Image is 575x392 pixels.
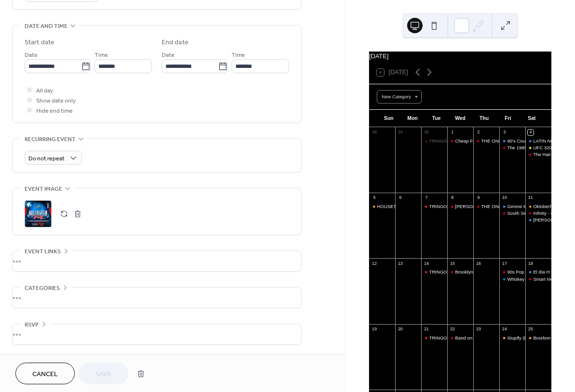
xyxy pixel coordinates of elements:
[447,335,473,341] div: Band on the Run (Paul McCartney Tribute) - FRONT STAGE
[369,52,551,61] div: [DATE]
[32,369,58,379] span: Cancel
[450,130,455,135] div: 1
[377,203,474,209] div: HOUSETOBER FEST - Daytime Music Festival
[450,261,455,266] div: 15
[421,138,447,144] div: TRINGO [Trivia & Bingo]
[421,203,447,209] div: TRINGO [Trivia & Bingo]
[13,324,301,344] div: •••
[499,203,525,209] div: Gimme More: The Britney Experience - PERFORMANCE HALL
[25,184,62,194] span: Event image
[424,130,429,135] div: 30
[528,261,534,266] div: 18
[25,50,38,60] span: Date
[429,138,480,144] div: TRINGO [Trivia & Bingo]
[525,144,551,151] div: UFC 320
[447,269,473,275] div: Brooklyn Charmers (Steely Dan Tribute) - FRONT STAGE
[15,363,75,384] button: Cancel
[476,195,481,201] div: 9
[397,326,403,332] div: 20
[28,153,65,164] span: Do not repeat
[525,138,551,144] div: LATIN NIGHT - PERFORMANCE HALL
[525,151,551,157] div: The Hair Band Night - FRONT STAGE
[25,21,68,31] span: Date and time
[371,261,377,266] div: 12
[36,86,53,96] span: All day
[397,195,403,201] div: 6
[525,269,551,275] div: El día H • 2025
[502,261,507,266] div: 17
[528,195,534,201] div: 11
[95,50,108,60] span: Time
[424,195,429,201] div: 7
[369,203,395,209] div: HOUSETOBER FEST - Daytime Music Festival
[429,203,480,209] div: TRINGO [Trivia & Bingo]
[525,203,551,209] div: Oktoberfest Celebration with The Bratwurst Brothers - BEER GARDEN
[507,144,563,151] div: The 1985 - FRONT STAGE
[499,269,525,275] div: 90s Pop Nation - FRONT STAGE
[473,138,499,144] div: THE ONE: Season 15 - WEEK 1 - First Impression Week
[371,130,377,135] div: 28
[520,110,544,127] div: Sat
[447,203,473,209] div: Petty Kings (Tom Petty Tribute) - FRONT STAGE
[371,195,377,201] div: 5
[424,261,429,266] div: 14
[36,106,73,116] span: Hide end time
[13,287,301,308] div: •••
[502,130,507,135] div: 3
[13,251,301,271] div: •••
[525,335,551,341] div: Bourbon Street's Massive Halloween Party | Presented by Haunted House Chicago & Midnight Terror
[499,144,525,151] div: The 1985 - FRONT STAGE
[371,326,377,332] div: 19
[533,269,564,275] div: El día H • 2025
[25,320,39,330] span: RSVP
[421,269,447,275] div: TRINGO [Trivia & Bingo]
[401,110,424,127] div: Mon
[424,326,429,332] div: 21
[377,110,400,127] div: Sun
[476,261,481,266] div: 16
[496,110,520,127] div: Fri
[525,217,551,223] div: Sarah's Place: A Zach Bryan & Noah Kahan Tribute - PERFORMANCE HALL
[232,50,245,60] span: Time
[424,110,448,127] div: Tue
[499,335,525,341] div: Stupify (Disturbed), Voodoo (Godsmack) & Sound of Madness (Shinedown) at Bourbon Street
[502,326,507,332] div: 24
[25,247,61,257] span: Event links
[499,138,525,144] div: 90's Country Night w/ South City Revival - PERFORMANCE HALL
[476,130,481,135] div: 2
[25,38,55,48] div: Start date
[472,110,496,127] div: Thu
[429,335,480,341] div: TRINGO [Trivia & Bingo]
[36,96,76,106] span: Show date only
[528,130,534,135] div: 4
[525,276,551,282] div: Smart Mouth - 2000s Tribute Band - FRONT STAGE
[25,134,76,144] span: Recurring event
[476,326,481,332] div: 23
[473,203,499,209] div: THE ONE: Season 15 - WEEK 2 - 80s/90s Pop
[25,200,52,227] div: ;
[162,50,175,60] span: Date
[447,138,473,144] div: Cheap Foreign Cars (Cheap Trick, The Cars & Foreigner) - FRONT STAGE
[525,210,551,216] div: Infinity - FRONT STAGE
[507,269,575,275] div: 90s Pop Nation - FRONT STAGE
[533,144,551,151] div: UFC 320
[528,326,534,332] div: 25
[499,210,525,216] div: South Side Hooligans - FRONT STAGE
[450,195,455,201] div: 8
[397,261,403,266] div: 13
[162,38,189,48] div: End date
[448,110,472,127] div: Wed
[421,335,447,341] div: TRINGO [Trivia & Bingo]
[450,326,455,332] div: 22
[25,283,60,293] span: Categories
[429,269,480,275] div: TRINGO [Trivia & Bingo]
[502,195,507,201] div: 10
[499,276,525,282] div: Whiskey Friends “The Morgan Wallen Experience“ - PERFORMANCE HALL
[397,130,403,135] div: 29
